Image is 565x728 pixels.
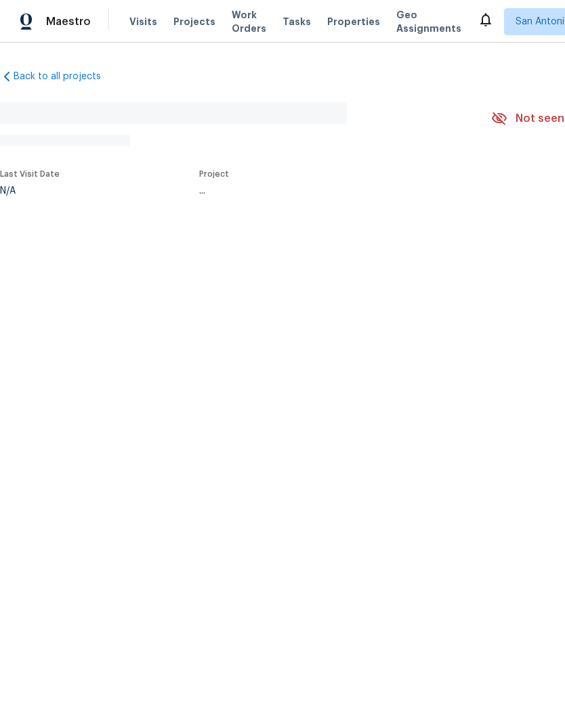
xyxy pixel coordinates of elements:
[327,15,380,28] span: Properties
[282,17,311,26] span: Tasks
[46,15,91,28] span: Maestro
[129,15,157,28] span: Visits
[232,8,266,35] span: Work Orders
[199,170,229,178] span: Project
[173,15,215,28] span: Projects
[199,186,459,196] div: ...
[396,8,461,35] span: Geo Assignments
